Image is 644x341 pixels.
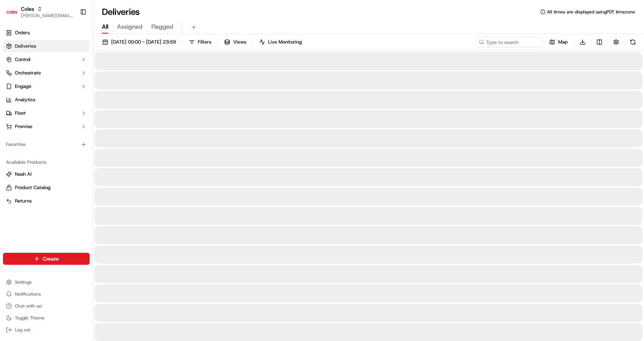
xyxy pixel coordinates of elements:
[6,6,18,18] img: Coles
[198,39,211,45] span: Filters
[3,138,90,150] div: Favorites
[15,184,51,191] span: Product Catalog
[43,255,59,262] span: Create
[268,39,302,45] span: Live Monitoring
[256,37,305,47] button: Live Monitoring
[3,3,77,21] button: ColesColes[PERSON_NAME][EMAIL_ADDRESS][DOMAIN_NAME]
[151,22,173,31] span: Flagged
[3,182,90,194] button: Product Catalog
[3,253,90,265] button: Create
[3,325,90,335] button: Log out
[15,171,32,178] span: Nash AI
[15,303,42,309] span: Chat with us!
[628,37,638,47] button: Refresh
[3,313,90,323] button: Toggle Theme
[15,96,35,103] span: Analytics
[3,27,90,39] a: Orders
[117,22,142,31] span: Assigned
[3,67,90,79] button: Orchestrate
[186,37,215,47] button: Filters
[3,195,90,207] button: Returns
[6,184,87,191] a: Product Catalog
[3,301,90,311] button: Chat with us!
[546,37,571,47] button: Map
[15,56,30,63] span: Control
[6,171,87,178] a: Nash AI
[3,40,90,52] a: Deliveries
[21,5,34,13] button: Coles
[15,198,32,204] span: Returns
[15,70,41,76] span: Orchestrate
[3,80,90,92] button: Engage
[15,315,45,321] span: Toggle Theme
[3,54,90,66] button: Control
[15,291,41,297] span: Notifications
[99,37,179,47] button: [DATE] 00:00 - [DATE] 23:59
[233,39,246,45] span: Views
[3,289,90,299] button: Notifications
[3,168,90,180] button: Nash AI
[102,6,140,18] h1: Deliveries
[111,39,176,45] span: [DATE] 00:00 - [DATE] 23:59
[476,37,543,47] input: Type to search
[15,29,30,36] span: Orders
[547,9,635,15] span: All times are displayed using PDT timezone
[15,83,31,90] span: Engage
[15,110,26,117] span: Fleet
[15,43,36,50] span: Deliveries
[6,198,87,204] a: Returns
[3,107,90,119] button: Fleet
[3,94,90,106] a: Analytics
[3,121,90,133] button: Promise
[15,279,32,285] span: Settings
[3,277,90,287] button: Settings
[21,13,74,19] button: [PERSON_NAME][EMAIL_ADDRESS][DOMAIN_NAME]
[15,123,32,130] span: Promise
[15,327,30,333] span: Log out
[558,39,568,45] span: Map
[3,156,90,168] div: Available Products
[221,37,249,47] button: Views
[102,22,108,31] span: All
